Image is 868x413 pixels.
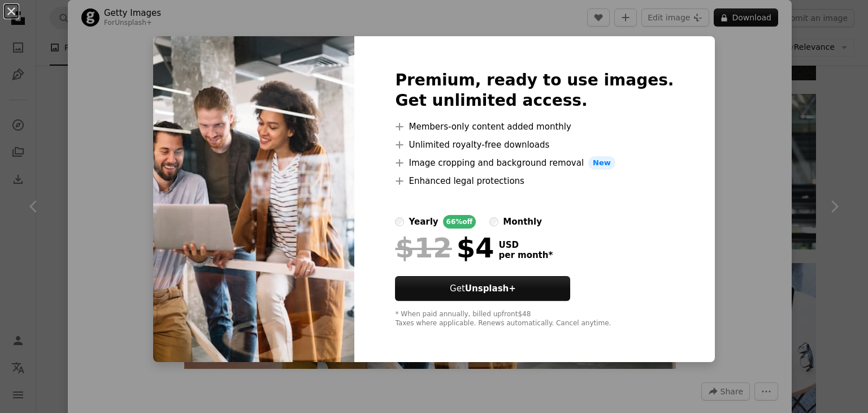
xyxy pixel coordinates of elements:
[395,138,674,152] li: Unlimited royalty-free downloads
[395,156,674,170] li: Image cropping and background removal
[503,215,542,229] div: monthly
[489,217,498,226] input: monthly
[409,215,438,229] div: yearly
[395,276,570,301] button: GetUnsplash+
[395,120,674,134] li: Members-only content added monthly
[498,240,553,250] span: USD
[395,233,452,263] span: $12
[395,217,404,226] input: yearly66%off
[395,70,674,111] h2: Premium, ready to use images. Get unlimited access.
[443,215,476,229] div: 66% off
[395,310,674,328] div: * When paid annually, billed upfront $48 Taxes where applicable. Renews automatically. Cancel any...
[395,174,674,188] li: Enhanced legal protections
[498,250,553,260] span: per month *
[153,36,354,362] img: premium_photo-1661539032823-e60652a0885d
[465,283,516,294] strong: Unsplash+
[395,233,494,263] div: $4
[588,156,615,170] span: New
